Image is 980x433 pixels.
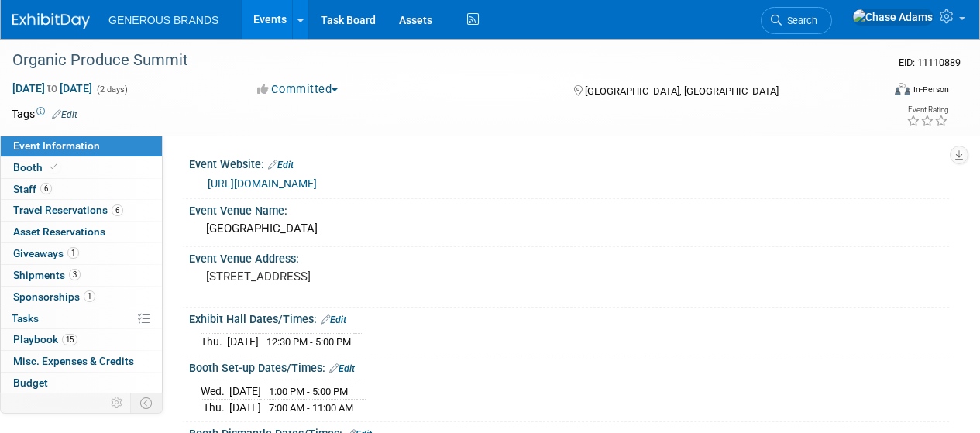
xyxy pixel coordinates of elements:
[1,287,162,308] a: Sponsorships1
[189,308,949,328] div: Exhibit Hall Dates/Times:
[13,204,123,216] span: Travel Reservations
[269,402,353,414] span: 7:00 AM - 11:00 AM
[69,269,81,280] span: 3
[189,356,949,376] div: Booth Set-up Dates/Times:
[104,393,131,413] td: Personalize Event Tab Strip
[206,270,489,284] pre: [STREET_ADDRESS]
[913,84,949,95] div: In-Person
[13,333,77,345] span: Playbook
[252,81,344,98] button: Committed
[812,81,949,104] div: Event Format
[13,376,48,389] span: Budget
[906,106,948,114] div: Event Rating
[13,183,52,195] span: Staff
[321,314,346,325] a: Edit
[12,81,93,95] span: [DATE] [DATE]
[62,334,77,345] span: 15
[1,222,162,242] a: Asset Reservations
[1,329,162,350] a: Playbook15
[112,204,123,216] span: 6
[268,160,294,170] a: Edit
[12,312,39,325] span: Tasks
[585,85,779,97] span: [GEOGRAPHIC_DATA], [GEOGRAPHIC_DATA]
[40,183,52,194] span: 6
[269,386,348,397] span: 1:00 PM - 5:00 PM
[108,14,218,26] span: GENEROUS BRANDS
[1,351,162,372] a: Misc. Expenses & Credits
[67,247,79,259] span: 1
[1,373,162,393] a: Budget
[95,84,128,95] span: (2 days)
[13,269,81,281] span: Shipments
[1,179,162,200] a: Staff6
[201,217,937,241] div: [GEOGRAPHIC_DATA]
[201,383,229,400] td: Wed.
[229,400,261,416] td: [DATE]
[13,290,95,303] span: Sponsorships
[201,400,229,416] td: Thu.
[229,383,261,400] td: [DATE]
[189,247,949,266] div: Event Venue Address:
[13,161,60,174] span: Booth
[13,225,105,238] span: Asset Reservations
[1,308,162,329] a: Tasks
[899,57,961,68] span: Event ID: 11110889
[1,265,162,286] a: Shipments3
[782,15,817,26] span: Search
[45,82,60,95] span: to
[7,46,869,74] div: Organic Produce Summit
[895,83,910,95] img: Format-Inperson.png
[13,247,79,259] span: Giveaways
[84,290,95,302] span: 1
[208,177,317,190] a: [URL][DOMAIN_NAME]
[13,139,100,152] span: Event Information
[189,199,949,218] div: Event Venue Name:
[852,9,934,26] img: Chase Adams
[1,243,162,264] a: Giveaways1
[131,393,163,413] td: Toggle Event Tabs
[12,13,90,29] img: ExhibitDay
[12,106,77,122] td: Tags
[1,200,162,221] a: Travel Reservations6
[227,334,259,350] td: [DATE]
[201,334,227,350] td: Thu.
[761,7,832,34] a: Search
[50,163,57,171] i: Booth reservation complete
[52,109,77,120] a: Edit
[1,157,162,178] a: Booth
[13,355,134,367] span: Misc. Expenses & Credits
[266,336,351,348] span: 12:30 PM - 5:00 PM
[329,363,355,374] a: Edit
[1,136,162,156] a: Event Information
[189,153,949,173] div: Event Website:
